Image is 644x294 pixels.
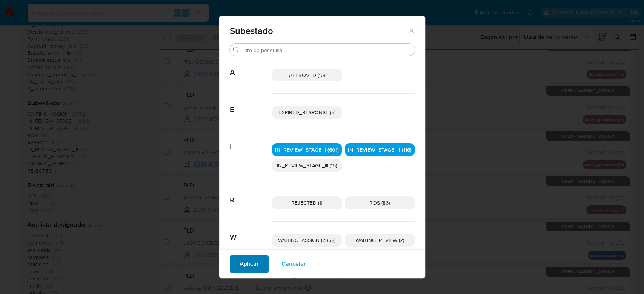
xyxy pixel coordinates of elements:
span: WAITING_ASSIGN (2352) [278,236,335,244]
div: WAITING_REVIEW (2) [345,234,415,247]
span: E [230,94,272,114]
div: EXPIRED_RESPONSE (5) [272,106,342,119]
input: Filtro de pesquisa [240,47,412,54]
div: IN_REVIEW_STAGE_I (601) [272,143,342,156]
span: Aplicar [240,256,259,272]
span: A [230,57,272,77]
div: IN_REVIEW_STAGE_II (116) [345,143,415,156]
span: REJECTED (1) [291,199,322,207]
div: ROS (86) [345,196,415,209]
span: EXPIRED_RESPONSE (5) [278,109,335,116]
span: Subestado [230,26,408,35]
span: ROS (86) [369,199,390,207]
div: WAITING_ASSIGN (2352) [272,234,342,247]
span: IN_REVIEW_STAGE_II (116) [348,146,412,153]
span: Cancelar [281,256,306,272]
button: Aplicar [230,255,269,273]
button: Buscar [233,47,239,53]
span: IN_REVIEW_STAGE_I (601) [275,146,339,153]
div: REJECTED (1) [272,196,342,209]
div: APPROVED (16) [272,69,342,81]
span: I [230,131,272,152]
span: WAITING_REVIEW (2) [355,236,404,244]
span: APPROVED (16) [289,71,325,79]
span: IN_REVIEW_STAGE_III (15) [277,162,337,169]
span: W [230,222,272,242]
span: R [230,184,272,205]
button: Cancelar [272,255,316,273]
div: IN_REVIEW_STAGE_III (15) [272,159,342,172]
button: Fechar [408,27,415,34]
